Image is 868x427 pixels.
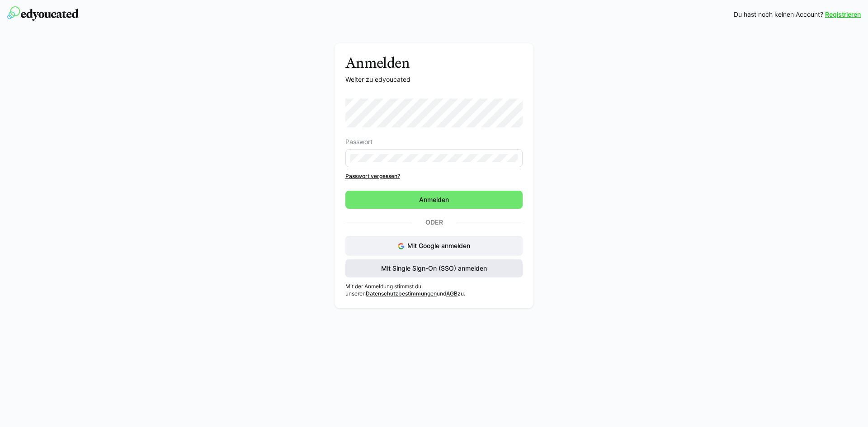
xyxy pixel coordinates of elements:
span: Du hast noch keinen Account? [734,10,823,19]
span: Passwort [345,138,373,145]
button: Mit Single Sign-On (SSO) anmelden [345,259,523,277]
a: AGB [446,290,458,297]
h3: Anmelden [345,54,523,71]
button: Anmelden [345,191,523,209]
a: Registrieren [825,10,861,19]
a: Datenschutzbestimmungen [366,290,437,297]
p: Weiter zu edyoucated [345,75,523,84]
p: Mit der Anmeldung stimmst du unseren und zu. [345,283,523,297]
a: Passwort vergessen? [345,173,523,180]
p: Oder [412,216,456,229]
img: edyoucated [7,6,79,21]
span: Mit Single Sign-On (SSO) anmelden [380,264,488,273]
button: Mit Google anmelden [345,236,523,256]
span: Anmelden [418,195,450,204]
span: Mit Google anmelden [407,242,470,249]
